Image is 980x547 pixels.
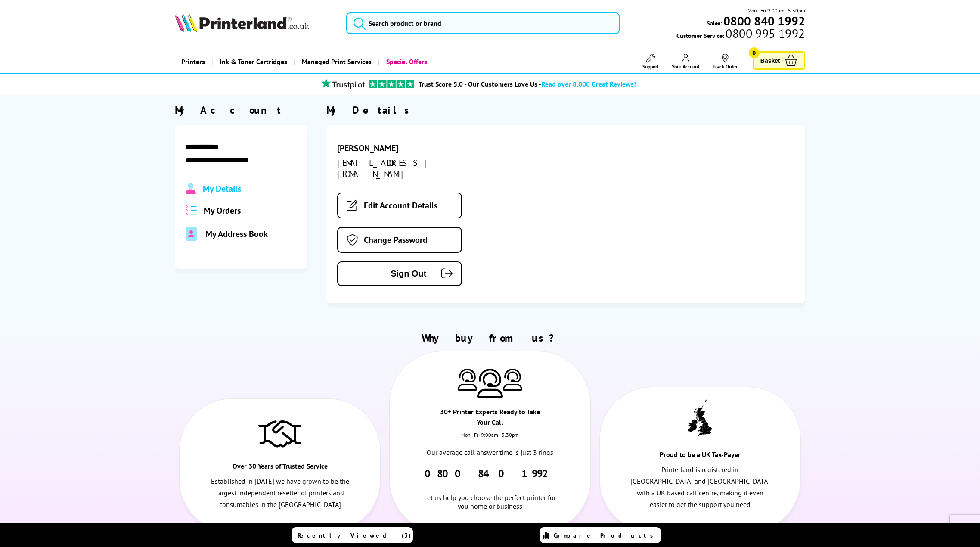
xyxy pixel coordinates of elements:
[337,157,488,180] div: [EMAIL_ADDRESS][DOMAIN_NAME]
[747,6,805,15] span: Mon - Fri 9:00am - 5:30pm
[205,228,268,239] span: My Address Book
[175,13,335,34] a: Printerland Logo
[420,447,560,458] p: Our average call answer time is just 3 rings
[230,461,330,476] div: Over 30 Years of Trusted Service
[642,54,659,70] a: Support
[186,205,197,215] img: all-order.svg
[292,527,413,543] a: Recently Viewed (3)
[175,13,309,32] img: Printerland Logo
[688,399,712,439] img: UK tax payer
[724,29,805,37] span: 0800 995 1992
[186,183,195,194] img: Profile.svg
[713,54,738,70] a: Track Order
[760,55,780,66] span: Basket
[337,227,462,253] a: Change Password
[204,205,241,216] span: My Orders
[672,54,700,70] a: Your Account
[554,531,658,539] span: Compare Products
[650,449,750,464] div: Proud to be a UK Tax-Payer
[749,47,760,58] span: 0
[211,51,294,73] a: Ink & Toner Cartridges
[351,269,427,279] span: Sign Out
[258,416,301,451] img: Trusted Service
[369,80,414,88] img: trustpilot rating
[541,80,636,88] span: Read over 8,000 Great Reviews!
[378,51,434,73] a: Special Offers
[676,29,805,40] span: Customer Service:
[722,17,805,25] a: 0800 840 1992
[203,183,241,194] span: My Details
[425,467,555,480] a: 0800 840 1992
[419,80,636,88] a: Trust Score 5.0 - Our Customers Love Us -Read over 8,000 Great Reviews!
[753,51,805,70] a: Basket 0
[540,527,661,543] a: Compare Products
[326,103,805,117] div: My Details
[458,369,477,391] img: Printer Experts
[390,432,590,447] div: Mon - Fri 9:00am - 5.30pm
[346,12,620,34] input: Search product or brand
[220,51,287,73] span: Ink & Toner Cartridges
[175,331,805,345] h2: Why buy from us?
[317,78,369,89] img: trustpilot rating
[294,51,378,73] a: Managed Print Services
[337,143,488,154] div: [PERSON_NAME]
[707,19,722,27] span: Sales:
[175,51,211,73] a: Printers
[503,369,522,391] img: Printer Experts
[420,480,560,510] div: Let us help you choose the perfect printer for you home or business
[723,13,805,29] b: 0800 840 1992
[298,531,411,539] span: Recently Viewed (3)
[630,464,770,511] p: Printerland is registered in [GEOGRAPHIC_DATA] and [GEOGRAPHIC_DATA] with a UK based call centre,...
[337,193,462,218] a: Edit Account Details
[440,407,540,432] div: 30+ Printer Experts Ready to Take Your Call
[186,227,198,241] img: address-book-duotone-solid.svg
[210,476,350,511] p: Established in [DATE] we have grown to be the largest independent reseller of printers and consum...
[672,63,700,70] span: Your Account
[642,63,659,70] span: Support
[477,369,503,398] img: Printer Experts
[337,261,462,286] button: Sign Out
[175,103,307,117] div: My Account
